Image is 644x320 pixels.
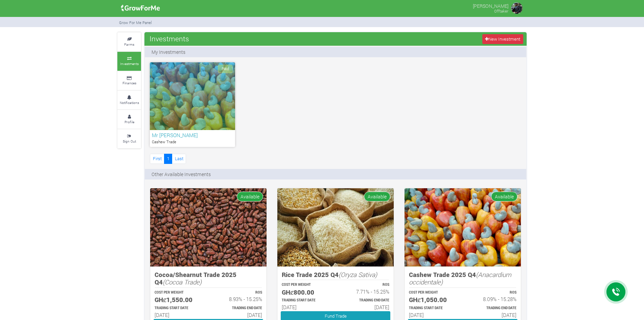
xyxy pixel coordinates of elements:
[473,1,508,9] p: [PERSON_NAME]
[117,129,141,148] a: Sign Out
[122,81,136,85] small: Finances
[282,298,329,303] p: Estimated Trading Start Date
[120,100,139,105] small: Notifications
[124,42,134,47] small: Farms
[409,312,457,318] h6: [DATE]
[469,296,516,302] h6: 8.09% - 15.28%
[409,296,457,304] h5: GHȼ1,050.00
[150,62,235,147] a: Paid Mr [PERSON_NAME] Cashew Trade
[282,304,329,310] h6: [DATE]
[510,1,524,15] img: growforme image
[214,290,262,295] p: ROS
[214,312,262,318] h6: [DATE]
[214,306,262,311] p: Estimated Trading End Date
[117,110,141,129] a: Profile
[277,188,394,266] img: growforme image
[364,192,390,201] span: Available
[409,270,511,286] i: (Anacardium occidentale)
[491,192,517,201] span: Available
[405,188,521,266] img: growforme image
[155,290,202,295] p: COST PER WEIGHT
[119,1,162,15] img: growforme image
[482,34,523,44] a: New Investment
[119,20,152,25] small: Grow For Me Panel
[282,282,329,287] p: COST PER WEIGHT
[148,32,191,45] span: Investments
[339,270,377,279] i: (Oryza Sativa)
[152,139,233,145] p: Cashew Trade
[342,282,389,287] p: ROS
[117,33,141,51] a: Farms
[409,306,457,311] p: Estimated Trading Start Date
[237,192,263,201] span: Available
[164,154,172,164] a: 1
[218,65,233,73] span: Paid
[172,154,186,164] a: Last
[155,306,202,311] p: Estimated Trading Start Date
[117,52,141,70] a: Investments
[409,290,457,295] p: COST PER WEIGHT
[163,278,202,286] i: (Cocoa Trade)
[155,312,202,318] h6: [DATE]
[214,296,262,302] h6: 8.93% - 15.25%
[342,298,389,303] p: Estimated Trading End Date
[494,8,508,14] small: Offtaker
[120,61,139,66] small: Investments
[150,154,186,164] nav: Page Navigation
[469,290,516,295] p: ROS
[155,296,202,304] h5: GHȼ1,550.00
[342,304,389,310] h6: [DATE]
[117,71,141,90] a: Finances
[282,271,389,279] h5: Rice Trade 2025 Q4
[152,132,233,138] h6: Mr [PERSON_NAME]
[469,306,516,311] p: Estimated Trading End Date
[342,289,389,295] h6: 7.71% - 15.25%
[150,154,164,164] a: First
[117,91,141,109] a: Notifications
[282,289,329,296] h5: GHȼ800.00
[152,171,211,178] p: Other Available Investments
[155,271,262,286] h5: Cocoa/Shearnut Trade 2025 Q4
[123,139,136,144] small: Sign Out
[124,120,134,124] small: Profile
[150,188,267,266] img: growforme image
[152,48,185,56] p: My Investments
[409,271,516,286] h5: Cashew Trade 2025 Q4
[469,312,516,318] h6: [DATE]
